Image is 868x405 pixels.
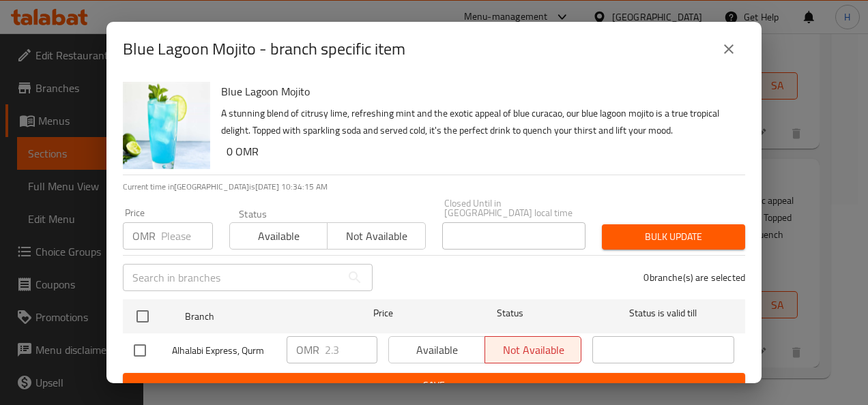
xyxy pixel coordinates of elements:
span: Not available [333,226,420,246]
button: Save [123,373,745,398]
p: Current time in [GEOGRAPHIC_DATA] is [DATE] 10:34:15 AM [123,181,745,193]
p: A stunning blend of citrusy lime, refreshing mint and the exotic appeal of blue curacao, our blue... [221,105,734,139]
p: 0 branche(s) are selected [643,271,745,284]
button: Available [229,222,328,250]
span: Price [338,305,429,322]
span: Available [235,226,322,246]
input: Please enter price [325,336,377,363]
button: Not available [327,222,425,250]
p: OMR [296,342,319,358]
h6: Blue Lagoon Mojito [221,82,734,101]
span: Save [134,377,734,394]
span: Branch [185,308,327,325]
button: Bulk update [602,224,745,250]
span: Alhalabi Express, Qurm [172,342,276,359]
span: Status [439,305,581,322]
span: Bulk update [613,228,734,245]
input: Search in branches [123,264,341,291]
img: Blue Lagoon Mojito [123,82,210,169]
span: Status is valid till [592,305,734,322]
button: close [712,33,745,65]
h6: 0 OMR [227,142,734,161]
input: Please enter price [161,222,213,250]
h2: Blue Lagoon Mojito - branch specific item [123,38,405,60]
p: OMR [132,228,156,244]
